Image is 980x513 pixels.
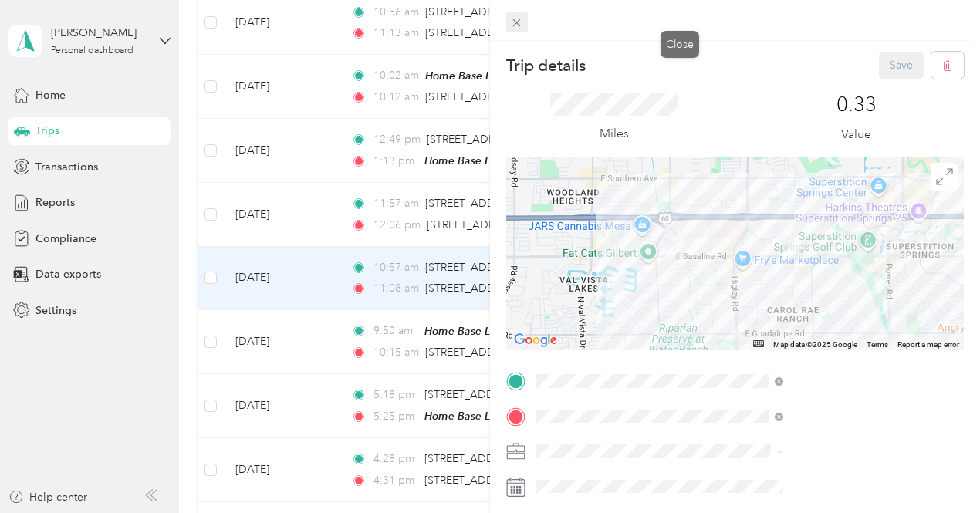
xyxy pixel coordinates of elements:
[894,427,980,513] iframe: Everlance-gr Chat Button Frame
[510,330,561,350] img: Google
[841,125,871,144] p: Value
[897,340,959,349] a: Report a map error
[506,55,586,76] p: Trip details
[661,31,699,58] div: Close
[600,124,629,143] p: Miles
[867,340,888,349] a: Terms (opens in new tab)
[753,340,764,347] button: Keyboard shortcuts
[510,330,561,350] a: Open this area in Google Maps (opens a new window)
[836,93,877,117] p: 0.33
[773,340,857,349] span: Map data ©2025 Google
